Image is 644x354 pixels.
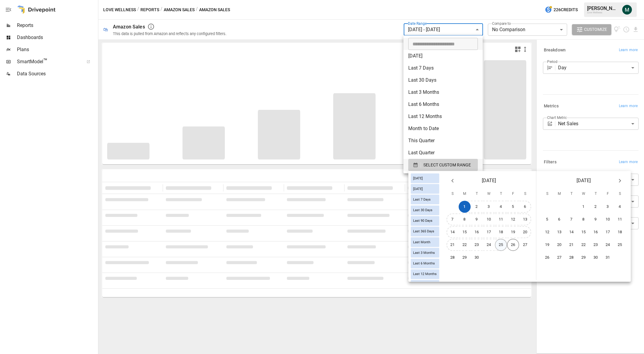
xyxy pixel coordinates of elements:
[495,226,507,238] button: 18
[578,214,590,226] button: 8
[447,214,459,226] button: 7
[411,248,439,258] div: Last 3 Months
[614,201,626,213] button: 4
[447,239,459,251] button: 21
[614,214,626,226] button: 11
[471,239,483,251] button: 23
[554,252,566,264] button: 27
[507,226,519,238] button: 19
[411,269,439,279] div: Last 12 Months
[602,214,614,226] button: 10
[614,188,625,200] span: Saturday
[578,252,590,264] button: 29
[542,188,553,200] span: Sunday
[590,252,602,264] button: 30
[447,252,459,264] button: 28
[578,188,589,200] span: Wednesday
[590,226,602,238] button: 16
[411,230,437,234] span: Last 365 Days
[483,188,494,200] span: Wednesday
[602,252,614,264] button: 31
[447,226,459,238] button: 14
[411,261,437,265] span: Last 6 Months
[554,214,566,226] button: 6
[411,216,439,226] div: Last 90 Days
[483,226,495,238] button: 17
[411,227,439,236] div: Last 365 Days
[411,259,439,268] div: Last 6 Months
[403,74,483,86] li: Last 30 Days
[590,201,602,213] button: 2
[519,239,531,251] button: 27
[578,201,590,213] button: 1
[508,188,518,200] span: Friday
[403,98,483,110] li: Last 6 Months
[519,226,531,238] button: 20
[507,214,519,226] button: 12
[403,135,483,147] li: This Quarter
[459,214,471,226] button: 8
[578,226,590,238] button: 15
[447,188,458,200] span: Sunday
[614,239,626,251] button: 25
[541,239,554,251] button: 19
[411,173,439,183] div: [DATE]
[403,50,483,62] li: [DATE]
[459,201,471,213] button: 1
[411,219,435,223] span: Last 90 Days
[471,252,483,264] button: 30
[566,226,578,238] button: 14
[614,226,626,238] button: 18
[408,159,478,171] button: SELECT CUSTOM RANGE
[459,188,470,200] span: Monday
[411,251,437,255] span: Last 3 Months
[411,240,433,244] span: Last Month
[554,188,565,200] span: Monday
[578,239,590,251] button: 22
[602,226,614,238] button: 17
[459,252,471,264] button: 29
[590,188,601,200] span: Thursday
[566,252,578,264] button: 28
[403,86,483,98] li: Last 3 Months
[507,201,519,213] button: 5
[411,280,439,290] div: Last Year
[403,110,483,123] li: Last 12 Months
[411,195,439,205] div: Last 7 Days
[614,175,626,187] button: Next month
[459,226,471,238] button: 15
[411,205,439,215] div: Last 30 Days
[459,239,471,251] button: 22
[411,187,425,191] span: [DATE]
[519,201,531,213] button: 6
[403,147,483,159] li: Last Quarter
[577,176,591,185] span: [DATE]
[411,237,439,247] div: Last Month
[495,239,507,251] button: 25
[482,176,496,185] span: [DATE]
[411,184,439,194] div: [DATE]
[554,226,566,238] button: 13
[541,226,554,238] button: 12
[495,188,506,200] span: Thursday
[541,214,554,226] button: 5
[590,239,602,251] button: 23
[566,188,577,200] span: Tuesday
[423,161,471,169] span: SELECT CUSTOM RANGE
[507,239,519,251] button: 26
[483,201,495,213] button: 3
[403,62,483,74] li: Last 7 Days
[602,201,614,213] button: 3
[590,214,602,226] button: 9
[411,198,433,202] span: Last 7 Days
[495,201,507,213] button: 4
[566,214,578,226] button: 7
[483,239,495,251] button: 24
[411,208,435,212] span: Last 30 Days
[403,123,483,135] li: Month to Date
[495,214,507,226] button: 11
[411,272,439,276] span: Last 12 Months
[471,201,483,213] button: 2
[471,188,482,200] span: Tuesday
[519,214,531,226] button: 13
